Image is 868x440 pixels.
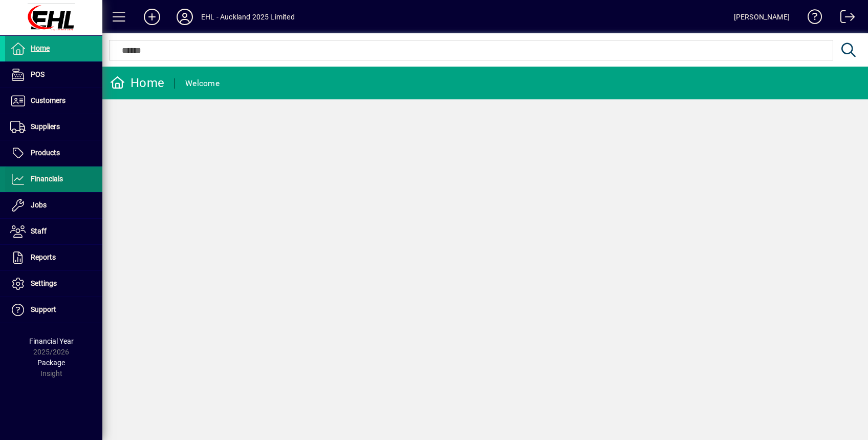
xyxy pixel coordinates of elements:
span: Jobs [31,201,47,209]
div: EHL - Auckland 2025 Limited [201,9,295,25]
a: Jobs [5,193,102,218]
a: POS [5,62,102,88]
a: Knowledge Base [800,2,822,35]
a: Financials [5,166,102,192]
span: Support [31,305,56,313]
span: Financial Year [29,337,74,345]
a: Logout [833,2,855,35]
div: [PERSON_NAME] [734,9,790,25]
a: Reports [5,245,102,270]
span: Settings [31,279,57,287]
span: Customers [31,96,66,104]
span: Staff [31,227,47,235]
span: Suppliers [31,122,60,131]
div: Welcome [185,75,220,92]
span: Products [31,149,60,157]
a: Customers [5,88,102,114]
button: Profile [168,8,201,26]
div: Home [110,75,164,91]
a: Settings [5,271,102,297]
span: Home [31,44,50,52]
span: POS [31,70,45,78]
span: Financials [31,175,63,183]
a: Staff [5,219,102,244]
a: Products [5,140,102,166]
a: Suppliers [5,114,102,140]
a: Support [5,297,102,323]
span: Package [37,359,65,367]
button: Add [136,8,168,26]
span: Reports [31,253,56,261]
